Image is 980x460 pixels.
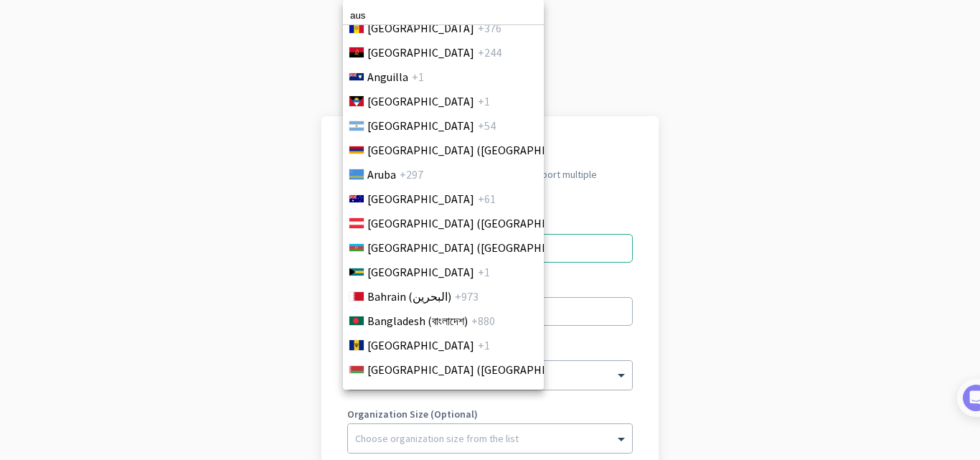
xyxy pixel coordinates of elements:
span: +1 [412,68,424,85]
span: [GEOGRAPHIC_DATA] ([GEOGRAPHIC_DATA]) [367,141,591,159]
span: +244 [478,44,501,61]
span: +1 [478,263,490,281]
span: +1 [478,337,490,354]
span: [GEOGRAPHIC_DATA] ([GEOGRAPHIC_DATA]) [367,215,591,232]
span: [GEOGRAPHIC_DATA] ([GEOGRAPHIC_DATA]) [367,361,591,378]
span: +1 [478,93,490,110]
span: Bangladesh (বাংলাদেশ) [367,312,468,329]
span: +973 [455,288,479,305]
span: [GEOGRAPHIC_DATA] [367,44,474,61]
span: +61 [478,190,496,207]
span: Aruba [367,166,396,183]
span: [GEOGRAPHIC_DATA] [367,19,474,37]
span: [GEOGRAPHIC_DATA] [367,190,474,207]
input: Search Country [343,6,544,25]
span: [GEOGRAPHIC_DATA] [367,263,474,281]
span: [GEOGRAPHIC_DATA] [367,117,474,134]
span: +297 [400,166,423,183]
span: Anguilla [367,68,408,85]
span: [GEOGRAPHIC_DATA] ([GEOGRAPHIC_DATA]) [367,239,591,256]
span: [GEOGRAPHIC_DATA] [367,337,474,354]
span: Bahrain (‫البحرين‬‎) [367,288,451,305]
span: +376 [478,19,501,37]
span: [GEOGRAPHIC_DATA] [367,93,474,110]
span: +880 [471,312,495,329]
span: +54 [478,117,496,134]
